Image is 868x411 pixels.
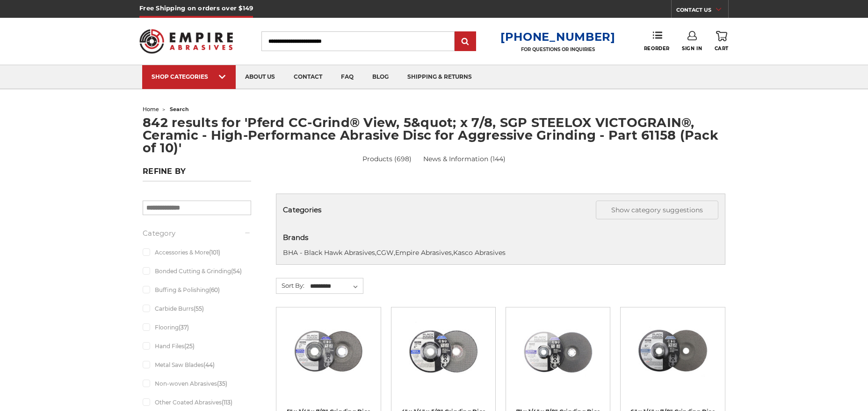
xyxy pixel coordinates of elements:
a: home [143,106,159,112]
a: [PHONE_NUMBER] [500,30,615,44]
h1: 842 results for 'Pferd CC-Grind® View, 5&quot; x 7/8, SGP STEELOX VICTOGRAIN®, Ceramic - High-Per... [143,116,725,154]
input: Submit [456,32,475,51]
div: SHOP CATEGORIES [152,73,226,80]
img: BHA 7 in grinding disc [521,314,595,389]
button: Show category suggestions [596,201,718,219]
label: Sort By: [276,278,304,292]
span: search [170,106,189,112]
a: CGW [376,248,394,257]
img: 5 inch x 1/4 inch BHA grinding disc [291,314,366,389]
h5: Brands [283,232,718,243]
a: Empire Abrasives [395,248,452,257]
a: about us [236,65,284,89]
img: 6 inch grinding disc by Black Hawk Abrasives [636,314,710,389]
a: blog [363,65,398,89]
a: Reorder [644,31,670,51]
a: BHA 7 in grinding disc [513,314,603,405]
select: Sort By: [309,279,363,293]
a: 5 inch x 1/4 inch BHA grinding disc [283,314,374,405]
span: Reorder [644,45,670,52]
p: FOR QUESTIONS OR INQUIRIES [500,46,615,52]
a: Cart [715,31,729,52]
a: News & Information (144) [423,154,506,164]
div: , , , [283,232,718,258]
img: 4 inch BHA grinding wheels [406,314,481,389]
a: BHA - Black Hawk Abrasives [283,248,375,257]
span: Sign In [682,45,702,52]
span: Cart [715,45,729,52]
img: Empire Abrasives [139,23,233,60]
a: CONTACT US [676,5,728,18]
h5: Refine by [143,167,251,181]
a: contact [284,65,332,89]
a: faq [332,65,363,89]
h5: Category [143,228,251,239]
a: 4 inch BHA grinding wheels [398,314,489,405]
a: shipping & returns [398,65,481,89]
a: Products (698) [362,155,412,163]
a: 6 inch grinding disc by Black Hawk Abrasives [627,314,718,405]
h5: Categories [283,201,718,219]
a: Kasco Abrasives [453,248,506,257]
